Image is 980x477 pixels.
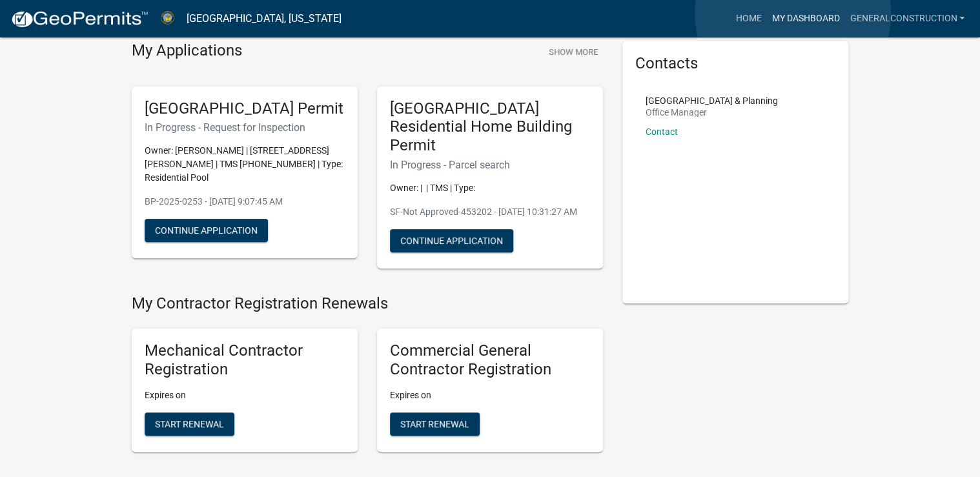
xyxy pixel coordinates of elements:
p: Expires on [390,389,590,402]
a: Contact [646,127,678,137]
a: My Dashboard [766,6,844,31]
span: Start Renewal [155,419,224,429]
button: Continue Application [145,219,268,242]
h5: Commercial General Contractor Registration [390,341,590,379]
p: Owner: [PERSON_NAME] | [STREET_ADDRESS][PERSON_NAME] | TMS [PHONE_NUMBER] | Type: Residential Pool [145,144,345,185]
h5: Mechanical Contractor Registration [145,341,345,379]
wm-registration-list-section: My Contractor Registration Renewals [132,294,603,462]
button: Start Renewal [145,412,234,436]
p: SF-Not Approved-453202 - [DATE] 10:31:27 AM [390,205,590,219]
p: Expires on [145,389,345,402]
p: [GEOGRAPHIC_DATA] & Planning [646,96,778,105]
p: Office Manager [646,108,778,117]
h6: In Progress - Parcel search [390,159,590,171]
a: Generalconstruction [844,6,970,31]
h4: My Applications [132,41,242,61]
p: Owner: | | TMS | Type: [390,181,590,195]
button: Continue Application [390,229,513,252]
img: Abbeville County, South Carolina [159,10,176,27]
button: Show More [544,41,603,63]
button: Start Renewal [390,412,480,436]
a: Home [730,6,766,31]
a: [GEOGRAPHIC_DATA], [US_STATE] [187,8,342,30]
h5: Contacts [635,54,835,73]
h5: [GEOGRAPHIC_DATA] Residential Home Building Permit [390,99,590,155]
span: Start Renewal [400,419,469,429]
h6: In Progress - Request for Inspection [145,121,345,134]
p: BP-2025-0253 - [DATE] 9:07:45 AM [145,195,345,208]
h5: [GEOGRAPHIC_DATA] Permit [145,99,345,118]
h4: My Contractor Registration Renewals [132,294,603,313]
